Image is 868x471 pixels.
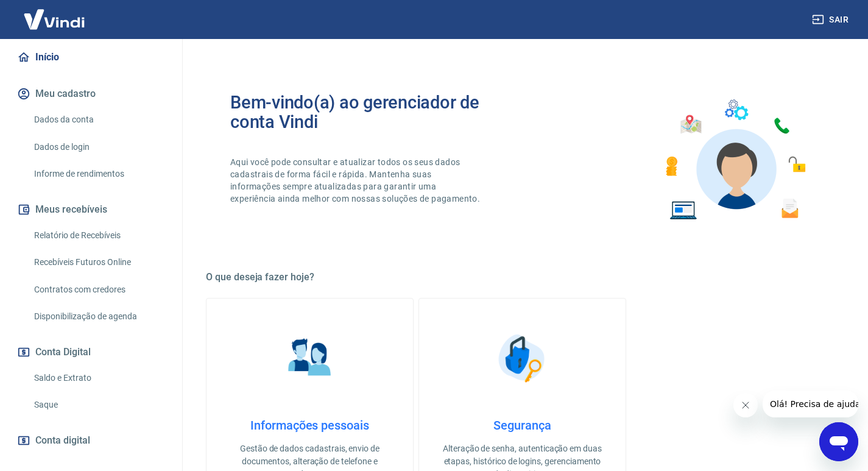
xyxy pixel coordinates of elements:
p: Aqui você pode consultar e atualizar todos os seus dados cadastrais de forma fácil e rápida. Mant... [230,156,482,205]
a: Saque [29,392,168,417]
button: Meus recebíveis [15,196,168,223]
img: Segurança [492,328,553,389]
a: Dados da conta [29,107,168,132]
iframe: Fechar mensagem [733,393,758,417]
button: Sair [810,9,853,31]
a: Informe de rendimentos [29,161,168,186]
iframe: Botão para abrir a janela de mensagens [819,422,858,461]
span: Conta digital [35,432,90,449]
h4: Informações pessoais [226,418,393,433]
a: Recebíveis Futuros Online [29,250,168,275]
a: Disponibilização de agenda [29,304,168,329]
img: Imagem de um avatar masculino com diversos icones exemplificando as funcionalidades do gerenciado... [655,93,814,227]
button: Conta Digital [15,339,168,366]
a: Saldo e Extrato [29,366,168,391]
span: Olá! Precisa de ajuda? [7,9,102,18]
img: Informações pessoais [280,328,340,389]
h5: O que deseja fazer hoje? [206,271,839,283]
img: Vindi [15,1,94,38]
h2: Bem-vindo(a) ao gerenciador de conta Vindi [230,93,523,132]
a: Dados de login [29,135,168,160]
a: Relatório de Recebíveis [29,223,168,248]
a: Início [15,44,168,71]
button: Meu cadastro [15,80,168,107]
a: Conta digital [15,427,168,454]
h4: Segurança [439,418,606,433]
a: Contratos com credores [29,277,168,302]
iframe: Mensagem da empresa [763,391,858,417]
